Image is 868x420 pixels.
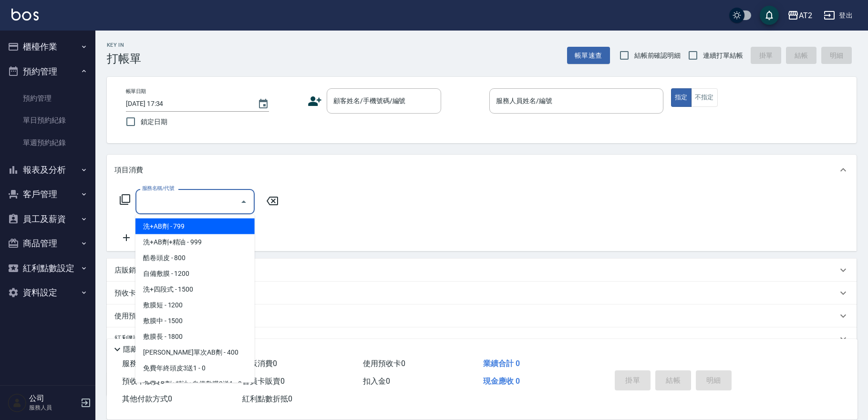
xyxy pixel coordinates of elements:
p: 使用預收卡 [114,311,150,321]
span: 店販消費 0 [242,359,277,368]
span: 敷膜長 - 1800 [135,329,255,345]
p: 店販銷售 [114,265,143,275]
span: 扣入金 0 [363,377,390,386]
span: 鎖定日期 [141,117,167,127]
button: Choose date, selected date is 2025-09-15 [252,93,275,115]
button: save [760,6,779,25]
span: 使用預收卡 0 [363,359,405,368]
h2: Key In [107,42,141,48]
button: 預約管理 [4,59,92,84]
span: 業績合計 0 [483,359,520,368]
button: 櫃檯作業 [4,34,92,59]
span: [PERSON_NAME]單次AB劑 - 400 [135,345,255,360]
button: 資料設定 [4,280,92,305]
div: 預收卡販賣 [107,282,857,304]
button: 紅利點數設定 [4,256,92,281]
button: 登出 [820,7,857,24]
button: 客戶管理 [4,182,92,207]
div: 紅利點數換算比率: 1 [107,327,857,350]
p: 項目消費 [114,165,143,175]
span: 自備敷膜 - 1200 [135,266,255,282]
span: 敷膜短 - 1200 [135,297,255,313]
span: 結帳前確認明細 [634,51,681,61]
span: 連續打單結帳 [703,51,743,61]
span: 免費年終頭皮3送1 - 0 [135,360,255,376]
a: 單週預約紀錄 [4,132,92,154]
button: 帳單速查 [567,47,610,64]
span: 敷膜中 - 1500 [135,313,255,329]
p: 服務人員 [29,403,78,412]
button: AT2 [784,6,816,25]
img: Logo [11,9,39,21]
span: 其他付款方式 0 [122,394,172,403]
button: 報表及分析 [4,157,92,182]
p: 隱藏業績明細 [123,345,166,355]
span: 免費AB劑+精油+自備敷膜2送1 - 0 [135,376,255,392]
h5: 公司 [29,394,78,403]
div: 項目消費 [107,155,857,185]
span: 洗+四段式 - 1500 [135,282,255,297]
span: 服務消費 0 [122,359,157,368]
span: 紅利點數折抵 0 [242,394,292,403]
button: 員工及薪資 [4,207,92,231]
input: YYYY/MM/DD hh:mm [126,96,248,112]
div: 使用預收卡 [107,304,857,327]
p: 紅利點數 [114,334,176,344]
span: 預收卡販賣 0 [122,377,165,386]
div: AT2 [799,10,812,21]
a: 單日預約紀錄 [4,109,92,131]
span: 酷卷頭皮 - 800 [135,250,255,266]
span: 現金應收 0 [483,377,520,386]
button: 商品管理 [4,231,92,256]
button: Close [236,194,251,210]
h3: 打帳單 [107,52,141,65]
p: 預收卡販賣 [114,288,150,298]
a: 預約管理 [4,87,92,109]
label: 帳單日期 [126,88,146,95]
span: 會員卡販賣 0 [242,377,285,386]
button: 不指定 [691,88,718,107]
label: 服務名稱/代號 [142,185,174,192]
img: Person [8,393,27,412]
div: 店販銷售 [107,259,857,282]
button: 指定 [671,88,692,107]
span: 洗+AB劑 - 799 [135,219,255,234]
span: 洗+AB劑+精油 - 999 [135,234,255,250]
